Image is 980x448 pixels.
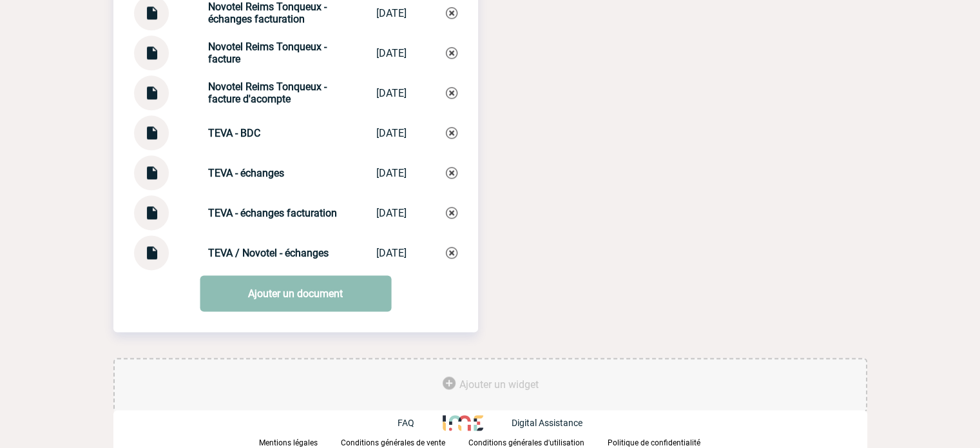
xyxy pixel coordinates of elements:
div: Ajouter des outils d'aide à la gestion de votre événement [113,358,867,412]
a: Conditions générales d'utilisation [468,436,608,448]
p: Conditions générales de vente [341,438,445,447]
div: [DATE] [376,247,407,259]
p: FAQ [398,418,414,428]
p: Digital Assistance [512,418,582,428]
a: Ajouter un document [200,275,391,311]
strong: TEVA - échanges facturation [208,207,337,219]
div: [DATE] [376,87,407,99]
strong: TEVA - BDC [208,127,260,139]
img: Supprimer [446,87,457,99]
img: Supprimer [446,47,457,59]
div: [DATE] [376,47,407,59]
a: Conditions générales de vente [341,436,468,448]
img: Supprimer [446,247,457,258]
img: Supprimer [446,167,457,179]
p: Conditions générales d'utilisation [468,438,584,447]
div: [DATE] [376,207,407,219]
img: Supprimer [446,207,457,219]
strong: Novotel Reims Tonqueux - facture d'acompte [208,81,327,105]
img: Supprimer [446,7,457,19]
strong: Novotel Reims Tonqueux - échanges facturation [208,1,327,25]
img: Supprimer [446,127,457,139]
strong: Novotel Reims Tonqueux - facture [208,41,327,65]
a: Politique de confidentialité [608,436,721,448]
div: [DATE] [376,127,407,139]
a: FAQ [398,416,443,429]
p: Mentions légales [259,438,318,447]
strong: TEVA - échanges [208,167,284,179]
a: Mentions légales [259,436,341,448]
img: http://www.idealmeetingsevents.fr/ [443,415,483,431]
p: Politique de confidentialité [608,438,700,447]
div: [DATE] [376,167,407,179]
strong: TEVA / Novotel - échanges [208,247,329,259]
div: [DATE] [376,7,407,19]
span: Ajouter un widget [459,378,539,391]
